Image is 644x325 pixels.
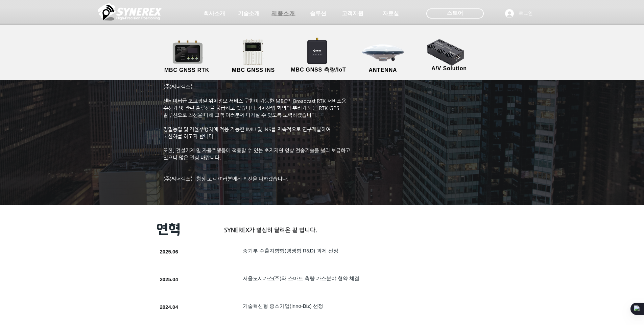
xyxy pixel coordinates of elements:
[160,304,178,310] span: 2024.04
[431,65,467,72] span: A/V Solution
[301,33,335,68] img: SynRTK__.png
[301,7,335,20] a: 솔루션
[224,226,317,233] span: SYNEREX가 열심히 달려온 길 입니다.
[163,112,318,118] span: 솔루션으로 최선을 다해 고객 여러분께 다가설 수 있도록 노력하겠습니다.
[267,7,301,20] a: 제품소개
[163,98,346,104] span: 센티미터급 초고정밀 위치정보 서비스 구현이 가능한 MBC의 Broadcast RTK 서비스용
[369,67,397,73] span: ANTENNA
[163,105,339,111] span: 수신기 및 관련 솔루션을 공급하고 있습니다. 4차산업 혁명의 뿌리가 되는 RTK GPS
[223,39,284,74] a: MBC GNSS INS
[447,9,463,17] span: 스토어
[426,8,484,19] div: 스토어
[163,133,215,139] span: 국산화를 하고자 합니다.
[291,66,346,74] span: MBC GNSS 측량/IoT
[243,275,360,281] span: 서울도시가스(주)와 스마트 측량 가스분야 협약 체결
[234,37,275,67] img: MGI2000_front-removebg-preview (1).png
[271,10,295,17] span: 제품소개
[243,248,338,253] span: ​중기부 수출지향형(경쟁형 R&D) 과제 선정
[232,67,275,73] span: MBC GNSS INS
[238,10,260,17] span: 기술소개
[353,39,413,74] a: ANTENNA
[383,10,399,17] span: 자료실
[286,39,352,74] a: MBC GNSS 측량/IoT
[243,303,323,309] span: ​기술혁신형 중소기업(Inno-Biz) 선정
[160,249,178,254] span: 2025.06
[204,10,225,17] span: 회사소개
[157,39,217,74] a: MBC GNSS RTK
[310,10,326,17] span: 솔루션
[419,37,480,73] a: A/V Solution
[157,222,180,237] span: 연혁
[163,176,289,182] span: (주)씨너렉스는 항상 고객 여러분에게 최선을 다하겠습니다.
[98,2,162,22] img: 씨너렉스_White_simbol_대지 1.png
[197,7,231,20] a: 회사소개
[342,10,363,17] span: 고객지원
[566,296,644,325] iframe: Wix Chat
[500,7,538,20] button: 로그인
[164,67,209,73] span: MBC GNSS RTK
[336,7,369,20] a: 고객지원
[163,147,350,160] span: ​또한, 건설기계 및 자율주행등에 적용할 수 있는 초저지연 영상 전송기술을 널리 보급하고 있으니 많은 관심 바랍니다.
[163,126,331,132] span: 정밀농업 및 자율주행차에 적용 가능한 IMU 및 INS를 지속적으로 연구개발하여
[516,10,535,17] span: 로그인
[232,7,266,20] a: 기술소개
[374,7,408,20] a: 자료실
[160,276,178,282] span: 2025.04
